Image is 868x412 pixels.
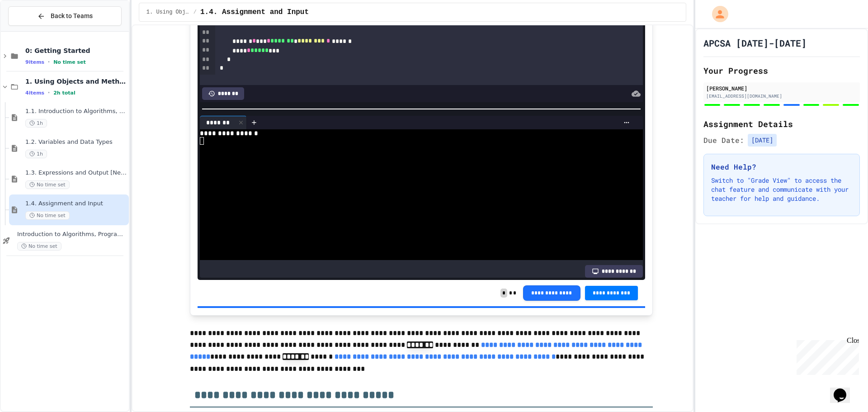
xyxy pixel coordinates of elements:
[51,11,93,21] span: Back to Teams
[146,9,190,16] span: 1. Using Objects and Methods
[703,4,731,24] div: My Account
[53,90,75,96] span: 2h total
[25,90,44,96] span: 4 items
[703,64,860,77] h2: Your Progress
[25,211,70,220] span: No time set
[8,6,122,26] button: Back to Teams
[25,77,127,85] span: 1. Using Objects and Methods
[703,118,860,130] h2: Assignment Details
[25,108,127,115] span: 1.1. Introduction to Algorithms, Programming, and Compilers
[25,180,70,189] span: No time set
[48,58,50,66] span: •
[48,89,50,96] span: •
[17,242,61,251] span: No time set
[830,376,859,403] iframe: chat widget
[25,59,44,65] span: 9 items
[703,135,744,146] span: Due Date:
[25,150,47,158] span: 1h
[4,4,62,57] div: Chat with us now!Close
[711,176,852,203] p: Switch to "Grade View" to access the chat feature and communicate with your teacher for help and ...
[748,134,777,147] span: [DATE]
[711,161,852,172] h3: Need Help?
[703,37,807,49] h1: APCSA [DATE]-[DATE]
[706,93,857,99] div: [EMAIL_ADDRESS][DOMAIN_NAME]
[793,336,859,375] iframe: chat widget
[25,138,127,146] span: 1.2. Variables and Data Types
[17,231,127,238] span: Introduction to Algorithms, Programming, and Compilers
[193,9,197,16] span: /
[25,119,47,128] span: 1h
[706,84,857,92] div: [PERSON_NAME]
[25,169,127,177] span: 1.3. Expressions and Output [New]
[53,59,86,65] span: No time set
[25,47,127,55] span: 0: Getting Started
[25,200,127,208] span: 1.4. Assignment and Input
[200,7,309,18] span: 1.4. Assignment and Input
